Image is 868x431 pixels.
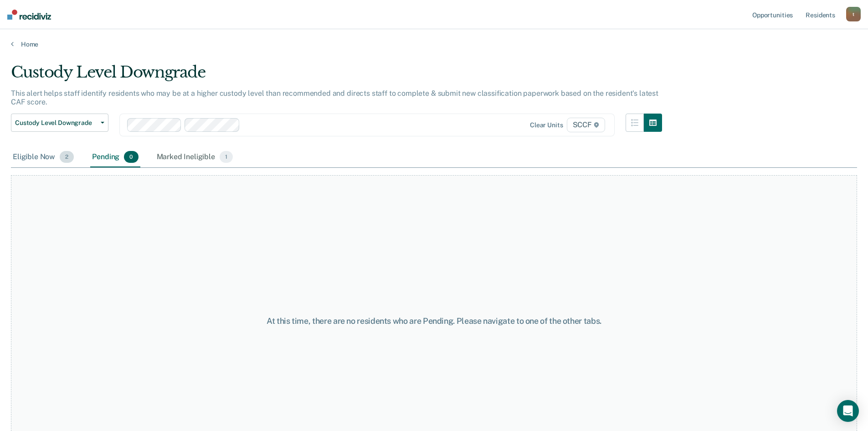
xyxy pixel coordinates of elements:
button: t [846,7,861,21]
a: Home [11,40,857,48]
div: Pending0 [90,147,140,167]
div: Marked Ineligible1 [155,147,235,167]
span: 2 [60,151,74,163]
span: Custody Level Downgrade [15,119,97,127]
span: 1 [220,151,233,163]
div: Eligible Now2 [11,147,76,167]
span: SCCF [567,118,605,132]
div: Custody Level Downgrade [11,63,662,89]
span: 0 [124,151,138,163]
div: At this time, there are no residents who are Pending. Please navigate to one of the other tabs. [223,316,646,326]
div: Open Intercom Messenger [837,400,859,422]
div: Clear units [530,121,563,129]
img: Recidiviz [7,10,51,20]
button: Custody Level Downgrade [11,114,108,132]
p: This alert helps staff identify residents who may be at a higher custody level than recommended a... [11,89,658,106]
